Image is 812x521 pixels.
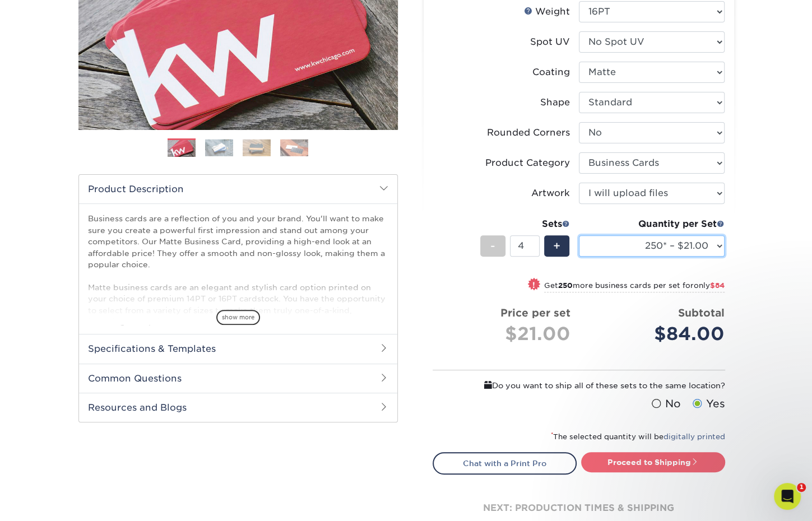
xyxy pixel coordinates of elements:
[524,5,570,18] div: Weight
[79,393,397,422] h2: Resources and Blogs
[532,66,570,79] div: Coating
[490,238,495,254] span: -
[88,213,388,373] p: Business cards are a reflection of you and your brand. You'll want to make sure you create a powe...
[649,396,681,412] label: No
[710,281,725,290] span: $84
[168,134,196,162] img: Business Cards 01
[544,281,725,292] small: Get more business cards per set for
[690,396,725,412] label: Yes
[663,432,725,441] a: digitally printed
[587,320,725,347] div: $84.00
[79,334,397,363] h2: Specifications & Templates
[694,281,725,290] span: only
[530,35,570,49] div: Spot UV
[774,483,801,510] iframe: Intercom live chat
[558,281,573,290] strong: 250
[480,217,570,231] div: Sets
[442,320,570,347] div: $21.00
[551,432,725,441] small: The selected quantity will be
[579,217,725,231] div: Quantity per Set
[205,139,233,156] img: Business Cards 02
[500,306,570,319] strong: Price per set
[487,126,570,139] div: Rounded Corners
[553,238,560,254] span: +
[79,364,397,393] h2: Common Questions
[433,452,577,475] a: Chat with a Print Pro
[581,452,725,472] a: Proceed to Shipping
[540,96,570,109] div: Shape
[678,306,725,319] strong: Subtotal
[243,139,271,156] img: Business Cards 03
[433,379,725,392] div: Do you want to ship all of these sets to the same location?
[79,175,397,203] h2: Product Description
[532,279,535,291] span: !
[485,156,570,170] div: Product Category
[531,187,570,200] div: Artwork
[797,483,806,492] span: 1
[280,139,308,156] img: Business Cards 04
[216,310,260,325] span: show more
